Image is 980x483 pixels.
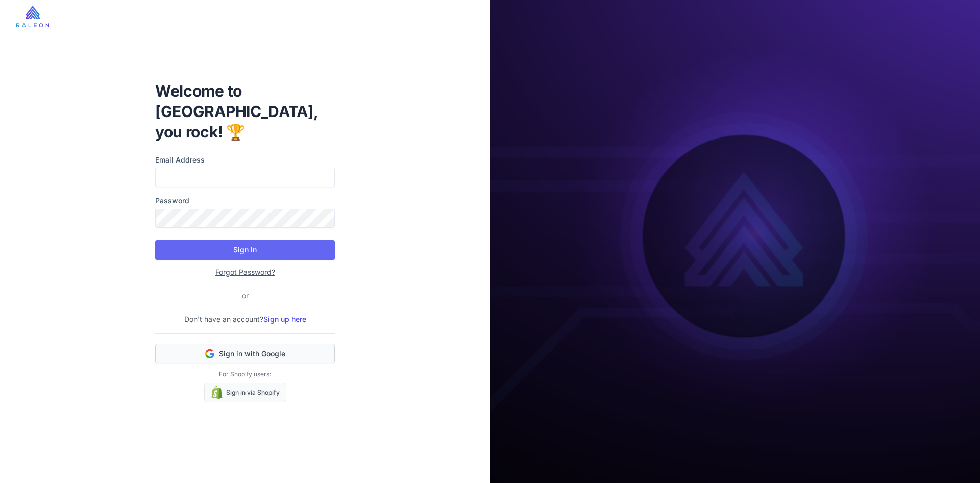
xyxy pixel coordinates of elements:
[155,314,335,325] p: Don't have an account?
[204,383,286,402] a: Sign in via Shopify
[263,315,306,324] a: Sign up here
[155,195,335,206] label: Password
[155,370,335,379] p: For Shopify users:
[234,290,257,302] div: or
[219,349,285,359] span: Sign in with Google
[16,6,49,27] img: raleon-logo-whitebg.9aac0268.jpg
[155,154,335,166] label: Email Address
[155,240,335,260] button: Sign In
[155,344,335,363] button: Sign in with Google
[215,268,275,277] a: Forgot Password?
[155,81,335,142] h1: Welcome to [GEOGRAPHIC_DATA], you rock! 🏆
